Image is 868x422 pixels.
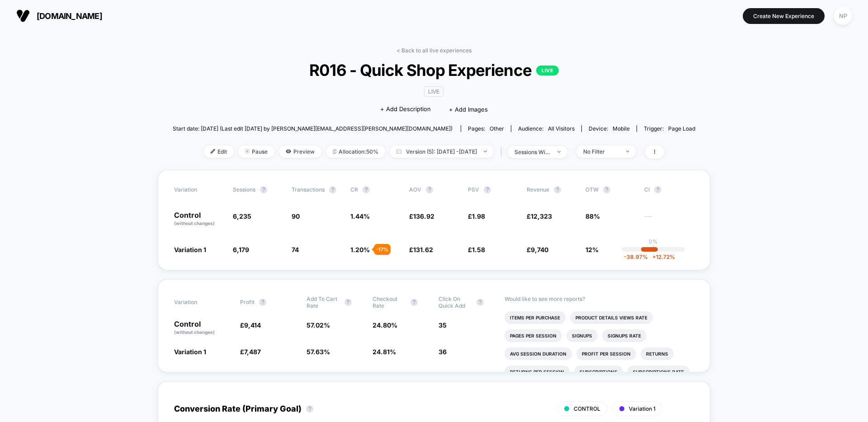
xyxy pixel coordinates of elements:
[174,211,224,227] p: Control
[174,186,224,193] span: Variation
[260,186,267,193] button: ?
[644,125,695,132] div: Trigger:
[240,321,261,329] span: £
[380,105,431,114] span: + Add Description
[468,246,485,253] span: £
[505,366,570,378] li: Returns Per Session
[413,246,433,253] span: 131.62
[472,246,485,253] span: 1.58
[505,311,566,324] li: Items Per Purchase
[570,311,653,324] li: Product Details Views Rate
[574,366,623,378] li: Subscriptions
[531,246,548,253] span: 9,740
[649,238,658,245] p: 0%
[439,295,472,309] span: Click On Quick Add
[363,186,370,193] button: ?
[279,145,321,158] span: Preview
[409,186,421,193] span: AOV
[527,186,549,193] span: Revenue
[514,149,551,155] div: sessions with impression
[199,61,669,80] span: R016 - Quick Shop Experience
[505,329,562,342] li: Pages Per Session
[374,244,391,255] div: - 17 %
[238,145,274,158] span: Pause
[174,220,215,226] span: (without changes)
[554,186,561,193] button: ?
[396,47,472,54] a: < Back to all live experiences
[531,212,552,220] span: 12,323
[576,347,636,360] li: Profit Per Session
[484,186,491,193] button: ?
[574,405,600,412] span: CONTROL
[396,149,401,154] img: calendar
[409,246,433,253] span: £
[527,246,548,253] span: £
[306,405,313,413] button: ?
[292,186,325,193] span: Transactions
[449,106,488,113] span: + Add Images
[174,329,215,335] span: (without changes)
[629,405,656,412] span: Variation 1
[409,212,434,220] span: £
[484,150,487,152] img: end
[259,299,266,306] button: ?
[585,246,599,253] span: 12%
[244,348,261,356] span: 7,487
[644,186,694,193] span: CI
[204,145,234,158] span: Edit
[472,212,485,220] span: 1.98
[344,299,352,306] button: ?
[233,212,251,220] span: 6,235
[613,125,630,132] span: mobile
[373,321,397,329] span: 24.80 %
[245,149,250,154] img: end
[439,321,447,329] span: 35
[581,125,637,132] span: Device:
[652,253,656,260] span: +
[326,145,385,158] span: Allocation: 50%
[350,186,358,193] span: CR
[468,186,479,193] span: PSV
[536,66,559,75] p: LIVE
[603,186,610,193] button: ?
[307,348,330,356] span: 57.63 %
[174,348,206,356] span: Variation 1
[834,7,852,25] div: NP
[211,149,215,154] img: edit
[644,214,694,227] span: ---
[626,150,629,152] img: end
[307,295,340,309] span: Add To Cart Rate
[307,321,330,329] span: 57.02 %
[174,295,224,309] span: Variation
[439,348,447,356] span: 36
[292,212,300,220] span: 90
[373,295,406,309] span: Checkout Rate
[505,347,572,360] li: Avg Session Duration
[585,212,600,220] span: 88%
[557,151,561,153] img: end
[648,253,675,260] span: 12.72 %
[329,186,336,193] button: ?
[583,148,619,155] div: No Filter
[424,86,443,97] span: LIVE
[233,186,255,193] span: Sessions
[350,212,370,220] span: 1.44 %
[390,145,494,158] span: Version (5): [DATE] - [DATE]
[373,348,396,356] span: 24.81 %
[627,366,689,378] li: Subscriptions Rate
[174,320,231,336] p: Control
[518,125,575,132] div: Audience:
[641,347,674,360] li: Returns
[527,212,552,220] span: £
[548,125,575,132] span: All Visitors
[426,186,433,193] button: ?
[652,245,654,252] p: |
[654,186,661,193] button: ?
[585,186,635,193] span: OTW
[37,11,102,21] span: [DOMAIN_NAME]
[831,7,854,25] button: NP
[173,125,453,132] span: Start date: [DATE] (Last edit [DATE] by [PERSON_NAME][EMAIL_ADDRESS][PERSON_NAME][DOMAIN_NAME])
[413,212,434,220] span: 136.92
[292,246,299,253] span: 74
[668,125,695,132] span: Page Load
